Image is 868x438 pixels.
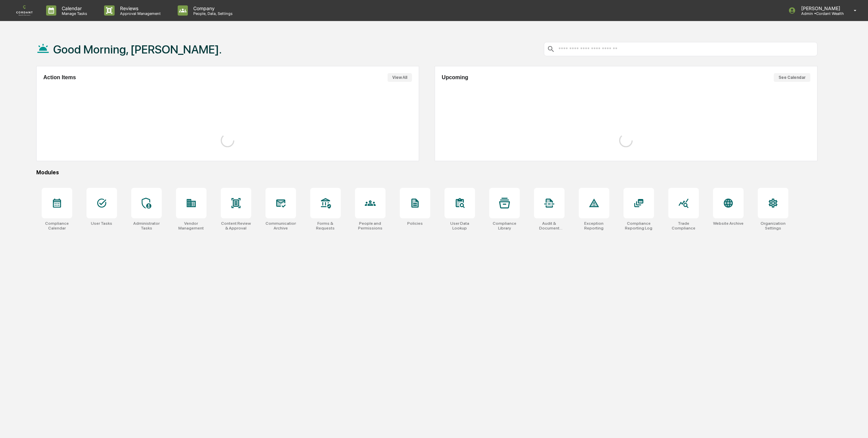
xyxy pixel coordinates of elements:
[668,221,699,231] div: Trade Compliance
[534,221,565,231] div: Audit & Document Logs
[774,73,810,82] button: See Calendar
[442,74,468,81] h2: Upcoming
[579,221,609,231] div: Exception Reporting
[91,221,112,226] div: User Tasks
[188,11,236,16] p: People, Data, Settings
[758,221,788,231] div: Organization Settings
[407,221,423,226] div: Policies
[53,43,222,56] h1: Good Morning, [PERSON_NAME].
[713,221,744,226] div: Website Archive
[115,5,164,11] p: Reviews
[355,221,386,231] div: People and Permissions
[445,221,475,231] div: User Data Lookup
[221,221,251,231] div: Content Review & Approval
[310,221,341,231] div: Forms & Requests
[796,5,844,11] p: [PERSON_NAME]
[43,74,76,81] h2: Action Items
[36,169,817,176] div: Modules
[188,5,236,11] p: Company
[115,11,164,16] p: Approval Management
[265,221,296,231] div: Communications Archive
[176,221,206,231] div: Vendor Management
[56,5,91,11] p: Calendar
[56,11,91,16] p: Manage Tasks
[388,73,412,82] button: View All
[42,221,72,231] div: Compliance Calendar
[489,221,520,231] div: Compliance Library
[131,221,162,231] div: Administrator Tasks
[624,221,654,231] div: Compliance Reporting Log
[16,5,33,16] img: logo
[796,11,844,16] p: Admin • Cordant Wealth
